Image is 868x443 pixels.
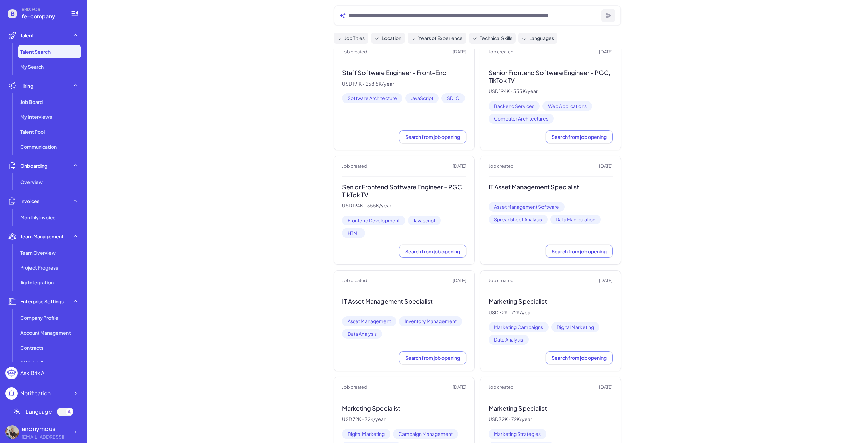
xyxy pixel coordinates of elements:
span: Digital Marketing [551,322,599,332]
span: [DATE] [453,163,466,170]
div: Ask Brix AI [20,369,46,377]
span: Monthly invoice [20,214,56,221]
span: Communication [20,143,57,150]
h3: IT Asset Management Specialist [489,183,613,191]
span: Years of Experience [418,35,463,42]
span: Talent Search [20,48,51,55]
span: SDLC [441,93,465,103]
span: Team Management [20,233,64,240]
span: Spreadsheet Analysis [489,215,548,224]
span: Job created [489,384,514,391]
button: Search from job opening [399,351,466,364]
span: Javascript [408,216,441,225]
span: Onboarding [20,162,47,169]
span: Data Manipulation [550,215,601,224]
span: Data Analysis [342,329,382,339]
span: Web Applications [542,101,592,111]
p: USD 194K - 355K/year [489,88,613,94]
span: Asset Management Software [489,202,565,212]
span: Job created [489,277,514,284]
div: anonymous [22,424,69,433]
span: Search from job opening [405,355,460,361]
span: Enterprise Settings [20,298,64,305]
span: Job created [342,49,367,55]
p: USD 72K - 72K/year [489,416,613,422]
span: Job Board [20,98,43,105]
span: Job created [489,49,514,55]
span: Backend Services [489,101,540,111]
span: JavaScript [405,93,439,103]
h3: IT Asset Management Specialist [342,298,466,306]
span: Job created [342,384,367,391]
span: Company Profile [20,314,58,321]
span: Job Titles [344,35,365,42]
div: fe-test@joinbrix.com [22,433,69,440]
span: Location [382,35,401,42]
span: Digital Marketing [342,429,390,439]
img: 5ed69bc05bf8448c9af6ae11bb833557.webp [5,425,19,439]
h3: Senior Frontend Software Engineer - PGC, TikTok TV [342,183,466,199]
span: My Interviews [20,113,52,120]
span: Marketing Strategies [489,429,546,439]
div: Notification [20,389,51,398]
button: Search from job opening [546,245,613,258]
span: fe-company [22,12,62,20]
button: Search from job opening [399,245,466,258]
span: Talent Pool [20,128,45,135]
span: [DATE] [453,49,466,55]
p: USD 72K - 72K/year [489,310,613,316]
h3: Marketing Specialist [489,405,613,412]
span: Search from job opening [552,355,607,361]
span: [DATE] [453,384,466,391]
span: Hiring [20,82,33,89]
span: Data Analysis [489,335,529,345]
span: Project Progress [20,264,58,271]
span: My Search [20,63,44,70]
span: Contracts [20,344,43,351]
span: Search from job opening [405,134,460,140]
span: [DATE] [599,277,613,284]
span: Search from job opening [552,248,607,254]
span: Technical Skills [480,35,512,42]
span: Team Overview [20,249,56,256]
span: [DATE] [453,277,466,284]
span: Jira Integration [20,279,54,286]
span: Job created [342,277,367,284]
span: Inventory Management [399,316,462,326]
p: USD 191K - 258.5K/year [342,81,466,87]
button: Search from job opening [399,130,466,143]
span: [DATE] [599,49,613,55]
span: HTML [342,228,365,238]
button: Search from job opening [546,351,613,364]
button: Search from job opening [546,130,613,143]
span: Talent [20,32,34,39]
span: Computer Architectures [489,114,554,124]
p: USD 72K - 72K/year [342,416,466,422]
span: AI Match Score [20,359,54,366]
span: Job created [489,163,514,170]
span: Search from job opening [552,134,607,140]
span: [DATE] [599,163,613,170]
span: [DATE] [599,384,613,391]
h3: Staff Software Engineer - Front-End [342,69,466,77]
span: Languages [529,35,554,42]
p: USD 194K - 355K/year [342,203,466,209]
span: Account Management [20,329,71,336]
span: Language [26,408,52,416]
h3: Marketing Specialist [342,405,466,412]
span: Marketing Campaigns [489,322,549,332]
span: Search from job opening [405,248,460,254]
span: BRIX FOR [22,7,62,12]
span: Frontend Development [342,216,405,225]
span: Software Architecture [342,93,402,103]
span: Campaign Management [393,429,458,439]
h3: Senior Frontend Software Engineer - PGC, TikTok TV [489,69,613,84]
h3: Marketing Specialist [489,298,613,306]
span: Invoices [20,198,39,204]
span: Asset Management [342,316,396,326]
span: Job created [342,163,367,170]
span: Overview [20,179,43,185]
